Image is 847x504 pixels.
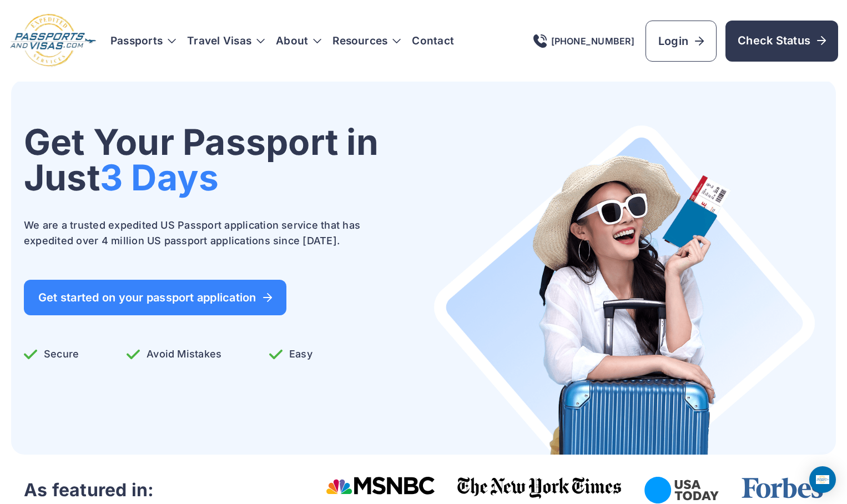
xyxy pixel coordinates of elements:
[809,466,836,493] div: Open Intercom Messenger
[24,346,79,362] p: Secure
[725,21,838,62] a: Check Status
[658,33,704,49] span: Login
[738,33,826,48] span: Check Status
[433,124,816,455] img: Where can I get a Passport Near Me?
[644,477,719,503] img: USA Today
[533,34,634,48] a: [PHONE_NUMBER]
[100,156,219,199] span: 3 Days
[457,477,622,499] img: The New York Times
[24,124,379,195] h1: Get Your Passport in Just
[741,477,823,499] img: Forbes
[276,36,308,47] a: About
[332,36,401,47] h3: Resources
[187,36,265,47] h3: Travel Visas
[9,13,97,68] img: Logo
[24,479,154,501] h3: As featured in:
[646,21,717,62] a: Login
[24,280,286,315] a: Get started on your passport application
[412,36,454,47] a: Contact
[269,346,312,362] p: Easy
[326,477,435,495] img: Msnbc
[24,218,379,249] p: We are a trusted expedited US Passport application service that has expedited over 4 million US p...
[38,292,272,303] span: Get started on your passport application
[110,36,176,47] h3: Passports
[127,346,221,362] p: Avoid Mistakes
